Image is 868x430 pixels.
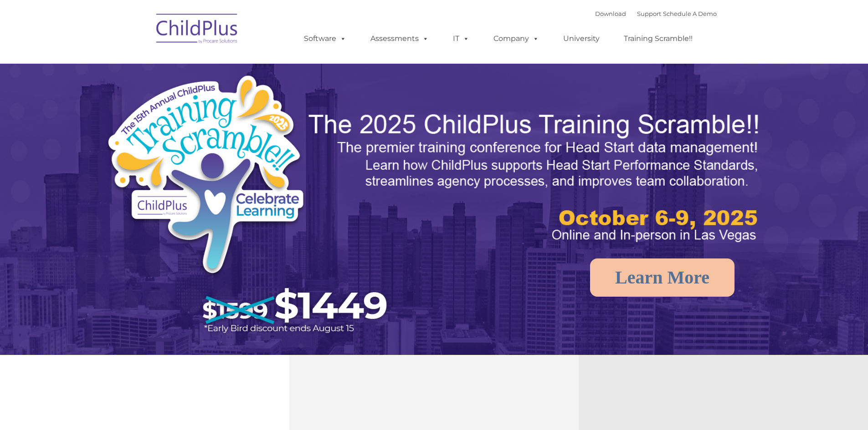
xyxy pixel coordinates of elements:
[663,10,717,17] a: Schedule A Demo
[590,258,734,297] a: Learn More
[361,30,438,48] a: Assessments
[484,30,548,48] a: Company
[595,10,626,17] a: Download
[637,10,661,17] a: Support
[295,30,355,48] a: Software
[595,10,717,17] font: |
[444,30,478,48] a: IT
[152,7,243,53] img: ChildPlus by Procare Solutions
[554,30,609,48] a: University
[615,30,702,48] a: Training Scramble!!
